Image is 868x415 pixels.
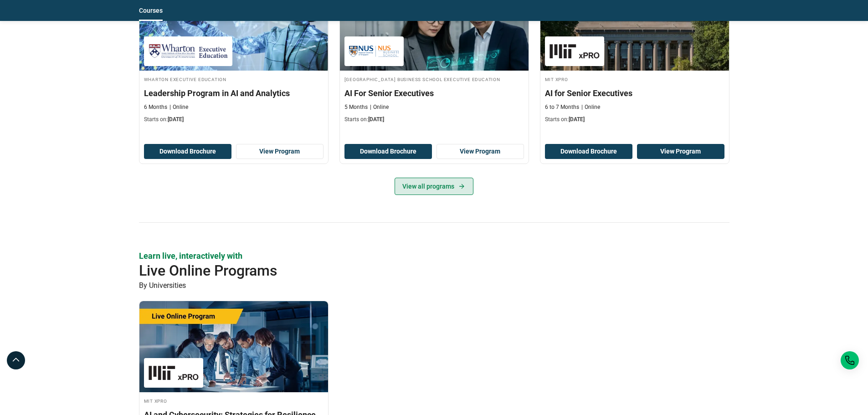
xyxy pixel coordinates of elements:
[437,144,524,159] a: View Program
[144,144,231,159] button: Download Brochure
[169,103,188,111] p: Online
[637,144,724,159] a: View Program
[144,116,324,123] p: Starts on:
[344,116,524,123] p: Starts on:
[344,103,368,111] p: 5 Months
[139,301,328,392] img: AI and Cybersecurity: Strategies for Resilience and Defense | Online AI and Machine Learning Course
[344,75,524,83] h4: [GEOGRAPHIC_DATA] Business School Executive Education
[545,103,579,111] p: 6 to 7 Months
[545,116,724,123] p: Starts on:
[144,87,324,99] h3: Leadership Program in AI and Analytics
[144,397,324,405] h4: MIT xPRO
[344,144,432,159] button: Download Brochure
[349,41,399,61] img: National University of Singapore Business School Executive Education
[545,144,632,159] button: Download Brochure
[139,250,729,261] p: Learn live, interactively with
[139,261,670,280] h2: Live Online Programs
[168,116,184,123] span: [DATE]
[149,41,228,61] img: Wharton Executive Education
[569,116,585,123] span: [DATE]
[545,87,724,99] h3: AI for Senior Executives
[144,75,324,83] h4: Wharton Executive Education
[550,41,600,61] img: MIT xPRO
[144,103,167,111] p: 6 Months
[370,103,389,111] p: Online
[149,363,199,383] img: MIT xPRO
[395,178,473,195] a: View all programs
[581,103,600,111] p: Online
[139,280,729,292] p: By Universities
[236,144,324,159] a: View Program
[368,116,384,123] span: [DATE]
[545,75,724,83] h4: MIT xPRO
[344,87,524,99] h3: AI For Senior Executives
